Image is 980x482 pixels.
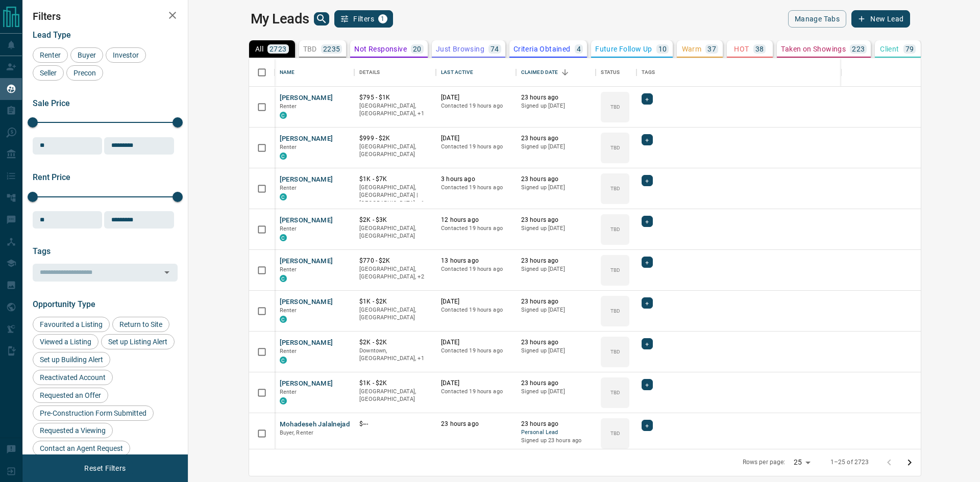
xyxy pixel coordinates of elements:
span: Rent Price [33,172,70,182]
p: Contacted 19 hours ago [441,306,511,314]
div: Renter [33,47,68,63]
p: $999 - $2K [359,134,431,143]
p: $1K - $7K [359,175,431,184]
p: Contacted 19 hours ago [441,184,511,192]
p: Contacted 19 hours ago [441,102,511,110]
p: 74 [491,45,499,53]
p: West End, Toronto [359,265,431,281]
p: [DATE] [441,338,511,347]
span: Personal Lead [521,428,591,437]
p: Contacted 19 hours ago [441,347,511,355]
p: [DATE] [441,93,511,102]
p: $770 - $2K [359,257,431,265]
p: [GEOGRAPHIC_DATA], [GEOGRAPHIC_DATA] [359,388,431,403]
div: Return to Site [112,317,169,332]
div: Requested an Offer [33,388,108,403]
span: Opportunity Type [33,299,95,309]
span: Renter [280,348,297,354]
p: Taken on Showings [781,45,846,53]
p: Toronto [359,102,431,118]
span: + [645,216,649,226]
span: Requested an Offer [36,391,105,399]
p: 23 hours ago [521,93,591,102]
p: 37 [707,45,716,53]
span: Renter [280,144,297,150]
p: $1K - $2K [359,297,431,306]
p: [DATE] [441,297,511,306]
div: + [642,93,652,105]
p: $1K - $2K [359,379,431,388]
span: Renter [280,389,297,395]
span: Viewed a Listing [36,338,95,346]
p: 2723 [269,45,287,53]
button: Sort [558,65,572,80]
button: [PERSON_NAME] [280,297,333,307]
p: TBD [610,185,620,192]
p: 10 [658,45,667,53]
p: $795 - $1K [359,93,431,102]
div: Name [280,58,295,87]
span: + [645,298,649,308]
button: [PERSON_NAME] [280,93,333,103]
div: Viewed a Listing [33,334,99,349]
p: TBD [610,348,620,356]
div: condos.ca [280,153,287,160]
p: $2K - $2K [359,338,431,347]
p: Rows per page: [743,458,786,467]
button: Open [160,265,174,280]
span: Renter [280,307,297,314]
div: Set up Building Alert [33,352,110,367]
div: Last Active [441,58,473,87]
p: [GEOGRAPHIC_DATA], [GEOGRAPHIC_DATA] [359,306,431,322]
p: 20 [413,45,422,53]
span: 1 [379,15,386,22]
div: condos.ca [280,275,287,282]
p: HOT [734,45,749,53]
p: 79 [905,45,914,53]
span: Buyer, Renter [280,429,314,436]
p: Not Responsive [354,45,407,53]
button: Mohadeseh Jalalnejad [280,420,350,429]
div: condos.ca [280,234,287,241]
div: Seller [33,65,64,81]
span: Requested a Viewing [36,426,109,435]
p: $--- [359,420,431,428]
button: search button [314,12,329,26]
span: Renter [36,51,64,59]
p: Toronto [359,347,431,363]
div: + [642,175,652,186]
h1: My Leads [251,11,309,27]
div: condos.ca [280,112,287,119]
p: Toronto [359,184,431,208]
div: Investor [106,47,146,63]
p: Warm [682,45,702,53]
p: 2235 [323,45,340,53]
div: 25 [790,455,814,470]
p: TBD [610,389,620,396]
p: Contacted 19 hours ago [441,224,511,233]
p: Criteria Obtained [513,45,571,53]
p: $2K - $3K [359,216,431,224]
button: [PERSON_NAME] [280,379,333,389]
p: 4 [577,45,581,53]
span: Pre-Construction Form Submitted [36,409,150,417]
p: 23 hours ago [521,175,591,184]
button: [PERSON_NAME] [280,216,333,225]
span: Sale Price [33,98,70,108]
p: 223 [852,45,865,53]
p: 12 hours ago [441,216,511,224]
p: Signed up [DATE] [521,224,591,233]
p: Signed up [DATE] [521,388,591,396]
button: New Lead [851,10,910,28]
div: Status [601,58,620,87]
span: + [645,257,649,267]
p: Signed up [DATE] [521,265,591,273]
span: Investor [109,51,142,59]
div: Claimed Date [516,58,596,87]
span: Renter [280,185,297,191]
p: 23 hours ago [521,257,591,265]
button: Manage Tabs [788,10,846,28]
div: + [642,420,652,431]
div: + [642,134,652,145]
p: 23 hours ago [521,338,591,347]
